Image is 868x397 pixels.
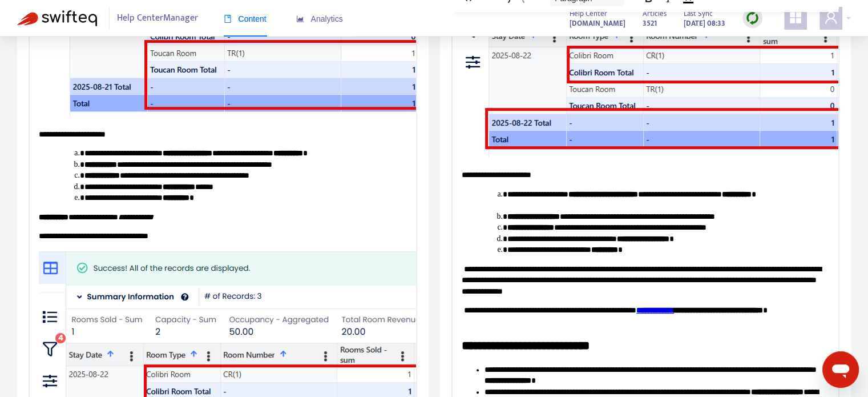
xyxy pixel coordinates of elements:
span: Content [224,14,267,23]
span: Help Center [570,7,607,20]
img: sync.dc5367851b00ba804db3.png [745,11,760,25]
span: user [824,11,838,25]
span: Last Sync [684,7,713,20]
strong: [DATE] 08:33 [684,17,725,30]
span: Analytics [296,14,343,23]
strong: 3521 [643,17,657,30]
span: area-chart [296,15,304,23]
a: [DOMAIN_NAME] [570,17,625,30]
span: Articles [643,7,667,20]
span: Help Center Manager [117,7,198,29]
strong: [DOMAIN_NAME] [570,17,625,30]
img: Swifteq [17,10,97,26]
span: book [224,15,232,23]
span: appstore [789,11,802,25]
iframe: Botón para iniciar la ventana de mensajería [822,351,859,388]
